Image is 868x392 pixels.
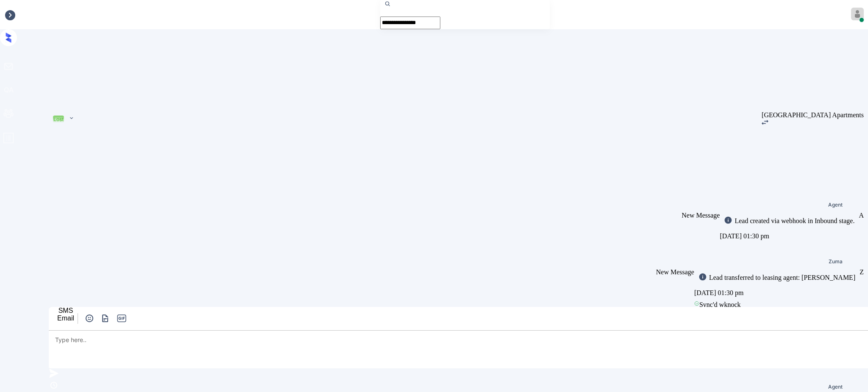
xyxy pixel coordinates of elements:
button: icon-zuma [100,313,111,323]
div: Zuma [829,259,843,264]
img: avatar [851,8,864,20]
span: Agent [828,202,843,207]
span: profile [3,132,14,147]
img: icon-zuma [762,120,768,125]
span: New Message [682,212,720,219]
div: SMS [57,307,74,315]
div: Lost [53,116,64,122]
img: icon-zuma [49,368,59,378]
div: Email [57,315,74,322]
img: icon-zuma [84,313,95,323]
div: Sync'd w knock [694,299,860,311]
span: New Message [656,268,694,276]
div: Lead created via webhook in Inbound stage. [732,217,854,225]
div: [DATE] 01:30 pm [694,287,860,299]
div: Z [860,268,864,276]
div: [DATE] 01:30 pm [720,230,859,242]
img: icon-zuma [724,216,732,224]
img: icon-zuma [100,313,111,323]
img: icon-zuma [68,114,75,122]
div: Lead transferred to leasing agent: [PERSON_NAME] [707,274,855,282]
button: icon-zuma [83,313,95,323]
img: icon-zuma [49,380,59,390]
div: Inbox / [PERSON_NAME] [4,11,79,19]
div: A [859,212,864,219]
div: [GEOGRAPHIC_DATA] Apartments [762,111,864,119]
img: icon-zuma [698,273,707,281]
